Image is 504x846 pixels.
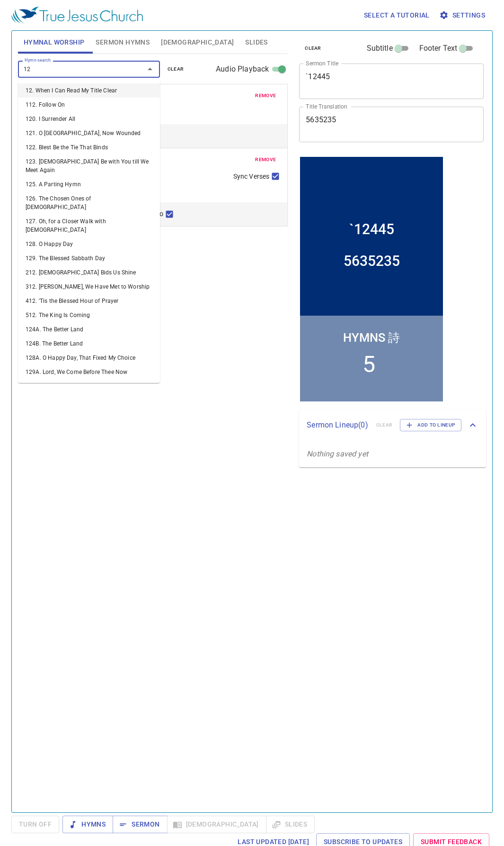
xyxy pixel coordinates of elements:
button: remove [249,90,282,101]
span: clear [305,44,321,53]
button: Select a tutorial [360,7,433,24]
li: 121. O [GEOGRAPHIC_DATA], Now Wounded [18,126,160,140]
li: 12. When I Can Read My Title Clear [18,83,160,98]
span: Subtitle [367,43,393,54]
span: Audio Playback [216,64,269,75]
iframe: from-child [295,152,448,406]
i: Nothing saved yet [307,449,368,458]
span: clear [168,65,184,73]
span: Hymns [70,819,106,830]
li: 124A. The Better Land [18,322,160,337]
div: Sermon Lineup(0)clearAdd to Lineup [299,409,486,441]
li: 123. [DEMOGRAPHIC_DATA] Be with You till We Meet Again [18,155,160,177]
li: 512. The King Is Coming [18,308,160,322]
span: Hymnal Worship [24,36,85,48]
li: 112. Follow On [18,98,160,112]
button: Settings [437,7,489,24]
span: Select a tutorial [364,9,430,21]
span: Sermon [120,819,159,830]
button: remove [249,154,282,165]
li: 312. [PERSON_NAME], We Have Met to Worship [18,280,160,294]
li: 212. [DEMOGRAPHIC_DATA] Bids Us Shine [18,265,160,280]
p: Sermon Lineup ( 0 ) [307,419,369,431]
li: 122. Blest Be the Tie That Binds [18,140,160,155]
button: clear [299,43,327,54]
li: 128. O Happy Day [18,237,160,251]
span: Sermon Hymns [96,36,150,48]
img: True Jesus Church [11,7,143,24]
span: [DEMOGRAPHIC_DATA] [161,36,234,48]
li: 126. The Chosen Ones of [DEMOGRAPHIC_DATA] [18,191,160,214]
li: 127. Oh, for a Closer Walk with [DEMOGRAPHIC_DATA] [18,214,160,237]
li: 125. A Parting Hymn [18,177,160,191]
span: Add to Lineup [406,421,455,429]
li: 412. 'Tis the Blessed Hour of Prayer [18,294,160,308]
li: 124B. The Better Land [18,337,160,351]
button: Hymns [62,816,113,833]
span: Settings [441,9,485,21]
li: 128A. O Happy Day, That Fixed My Choice [18,351,160,365]
textarea: 5635235 [306,115,477,133]
span: remove [255,91,276,100]
button: Sermon [113,816,167,833]
textarea: `12445 [306,72,477,90]
li: 120. I Surrender All [18,112,160,126]
button: Add to Lineup [400,419,461,431]
li: 129. The Blessed Sabbath Day [18,251,160,265]
span: Sync Verses [233,172,269,182]
span: Footer Text [419,43,458,54]
span: Slides [245,36,267,48]
button: Close [143,63,157,76]
span: remove [255,155,276,164]
button: clear [162,64,190,75]
li: 129A. Lord, We Come Before Thee Now [18,365,160,379]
